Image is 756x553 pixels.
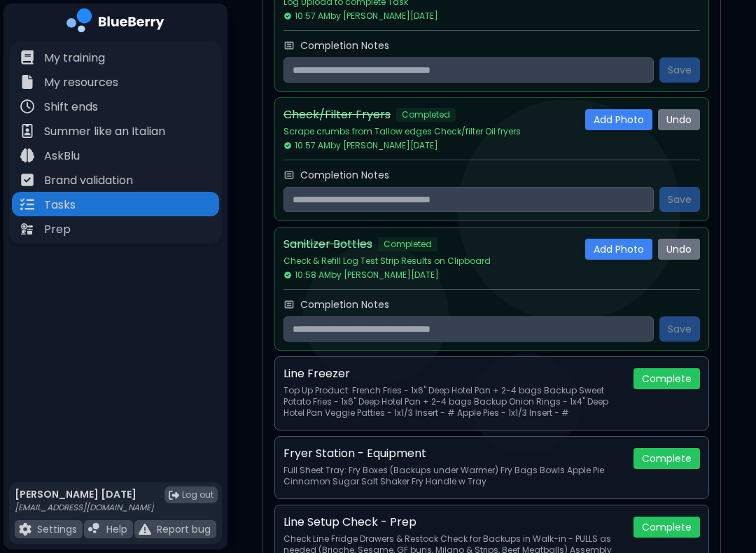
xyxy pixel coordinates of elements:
[283,126,574,137] p: Scrape crumbs from Tallow edges Check/filter Oil fryers
[378,237,437,251] span: Completed
[15,502,154,513] p: [EMAIL_ADDRESS][DOMAIN_NAME]
[169,490,179,500] img: logout
[106,523,127,535] p: Help
[20,75,34,89] img: file icon
[633,368,700,389] button: Complete
[182,489,213,500] span: Log out
[283,465,622,487] p: Full Sheet Tray: Fry Boxes (Backups under Warmer) Fry Bags Bowls Apple Pie Cinnamon Sugar Salt Sh...
[20,197,34,211] img: file icon
[633,517,700,538] button: Complete
[283,106,391,123] p: Check/Filter Fryers
[658,239,700,260] button: Undo
[20,50,34,64] img: file icon
[283,10,438,22] span: 10:57 AM by [PERSON_NAME][DATE]
[20,99,34,113] img: file icon
[88,523,101,535] img: file icon
[396,108,456,122] span: Completed
[283,140,438,151] span: 10:57 AM by [PERSON_NAME][DATE]
[44,123,165,140] p: Summer like an Italian
[283,269,439,281] span: 10:58 AM by [PERSON_NAME][DATE]
[44,99,98,115] p: Shift ends
[659,187,700,212] button: Save
[283,255,574,267] p: Check & Refill Log Test Strip Results on Clipboard
[44,221,71,238] p: Prep
[283,514,416,531] p: Line Setup Check - Prep
[659,316,700,342] button: Save
[44,197,76,213] p: Tasks
[658,109,700,130] button: Undo
[157,523,211,535] p: Report bug
[44,172,133,189] p: Brand validation
[20,173,34,187] img: file icon
[659,57,700,83] button: Save
[300,298,389,311] label: Completion Notes
[20,124,34,138] img: file icon
[44,74,118,91] p: My resources
[44,50,105,66] p: My training
[633,448,700,469] button: Complete
[300,39,389,52] label: Completion Notes
[19,523,31,535] img: file icon
[283,445,426,462] p: Fryer Station - Equipment
[37,523,77,535] p: Settings
[15,488,154,500] p: [PERSON_NAME] [DATE]
[585,109,652,130] button: Add Photo
[300,169,389,181] label: Completion Notes
[66,8,164,37] img: company logo
[44,148,80,164] p: AskBlu
[20,148,34,162] img: file icon
[283,385,622,419] p: Top Up Product: French Fries - 1x6" Deep Hotel Pan + 2-4 bags Backup Sweet Potato Fries - 1x6" De...
[585,239,652,260] button: Add Photo
[139,523,151,535] img: file icon
[283,236,372,253] p: Sanitizer Bottles
[20,222,34,236] img: file icon
[283,365,350,382] p: Line Freezer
